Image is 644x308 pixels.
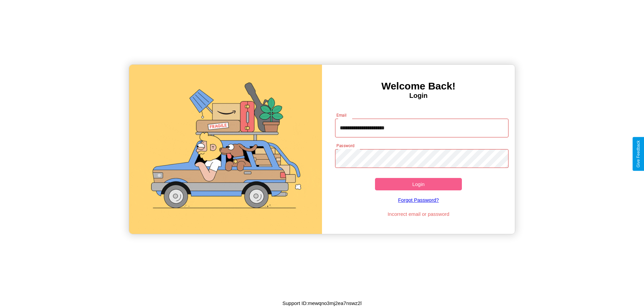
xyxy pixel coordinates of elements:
[322,92,515,100] h4: Login
[322,80,515,92] h3: Welcome Back!
[282,299,362,308] p: Support ID: mewqno3mj2ea7nswz2l
[636,140,641,168] div: Give Feedback
[375,178,462,190] button: Login
[336,143,354,148] label: Password
[129,65,322,234] img: gif
[336,112,347,118] label: Email
[332,190,505,209] a: Forgot Password?
[332,209,505,219] p: Incorrect email or password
